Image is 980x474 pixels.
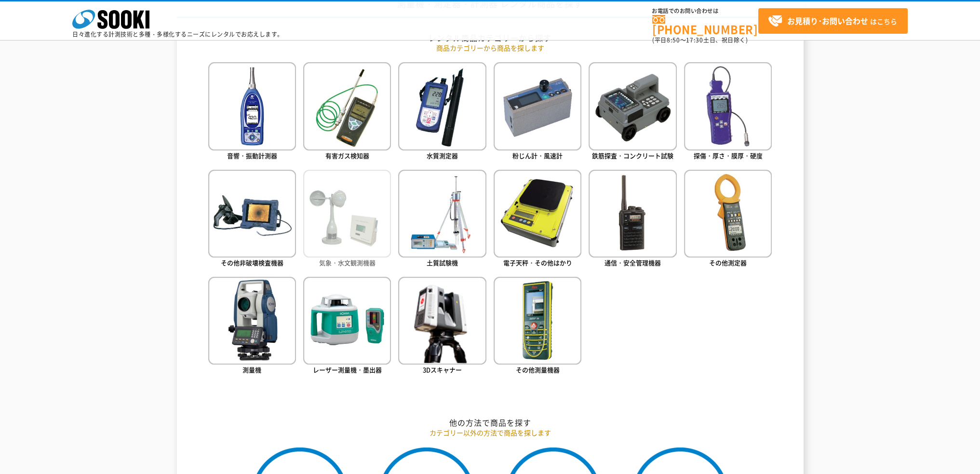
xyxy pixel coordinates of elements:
span: 17:30 [686,36,703,44]
span: 3Dスキャナー [423,365,462,374]
p: 日々進化する計測技術と多種・多様化するニーズにレンタルでお応えします。 [72,31,283,37]
span: はこちら [768,14,897,28]
p: カテゴリー以外の方法で商品を探します [208,428,772,438]
a: 通信・安全管理機器 [589,170,676,270]
a: 粉じん計・風速計 [494,62,581,162]
a: 有害ガス検知器 [303,62,391,162]
img: 測量機 [208,277,296,365]
a: 測量機 [208,277,296,377]
span: 鉄筋探査・コンクリート試験 [592,151,673,160]
span: 有害ガス検知器 [325,151,369,160]
p: 商品カテゴリーから商品を探します [208,43,772,53]
span: その他非破壊検査機器 [221,258,283,267]
img: 電子天秤・その他はかり [494,170,581,257]
span: 粉じん計・風速計 [512,151,563,160]
span: その他測定器 [709,258,747,267]
a: その他測量機器 [494,277,581,377]
span: 探傷・厚さ・膜厚・硬度 [694,151,763,160]
span: 電子天秤・その他はかり [503,258,572,267]
span: お電話でのお問い合わせは [652,8,758,14]
img: 気象・水文観測機器 [303,170,391,257]
span: その他測量機器 [516,365,560,374]
span: 気象・水文観測機器 [319,258,376,267]
strong: お見積り･お問い合わせ [787,15,868,27]
span: 通信・安全管理機器 [604,258,661,267]
img: 有害ガス検知器 [303,62,391,150]
span: レーザー測量機・墨出器 [313,365,382,374]
span: (平日 ～ 土日、祝日除く) [652,36,748,44]
a: 水質測定器 [398,62,486,162]
span: 土質試験機 [427,258,458,267]
a: 鉄筋探査・コンクリート試験 [589,62,676,162]
img: 鉄筋探査・コンクリート試験 [589,62,676,150]
img: 水質測定器 [398,62,486,150]
a: 音響・振動計測器 [208,62,296,162]
img: 土質試験機 [398,170,486,257]
span: 水質測定器 [427,151,458,160]
img: レーザー測量機・墨出器 [303,277,391,365]
a: 3Dスキャナー [398,277,486,377]
h2: 他の方法で商品を探す [208,418,772,428]
img: 3Dスキャナー [398,277,486,365]
img: 探傷・厚さ・膜厚・硬度 [684,62,772,150]
img: その他測量機器 [494,277,581,365]
a: [PHONE_NUMBER] [652,15,758,35]
a: その他非破壊検査機器 [208,170,296,270]
a: 探傷・厚さ・膜厚・硬度 [684,62,772,162]
span: 8:50 [667,36,680,44]
a: 電子天秤・その他はかり [494,170,581,270]
img: その他測定器 [684,170,772,257]
span: 音響・振動計測器 [227,151,277,160]
span: 測量機 [242,365,261,374]
a: 気象・水文観測機器 [303,170,391,270]
img: 粉じん計・風速計 [494,62,581,150]
img: その他非破壊検査機器 [208,170,296,257]
a: お見積り･お問い合わせはこちら [758,8,908,34]
a: 土質試験機 [398,170,486,270]
img: 通信・安全管理機器 [589,170,676,257]
a: その他測定器 [684,170,772,270]
a: レーザー測量機・墨出器 [303,277,391,377]
img: 音響・振動計測器 [208,62,296,150]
